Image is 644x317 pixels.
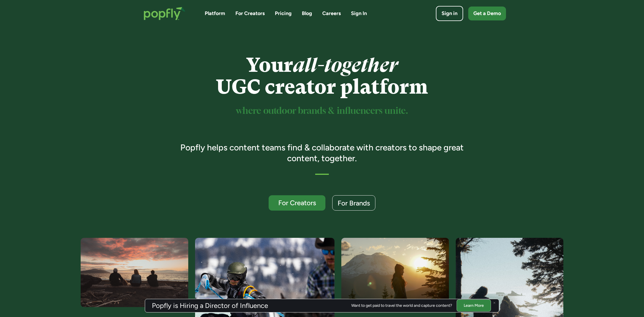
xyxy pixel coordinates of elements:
[293,54,398,77] em: all-together
[152,302,268,309] h3: Popfly is Hiring a Director of Influence
[235,10,265,17] a: For Creators
[436,6,463,21] a: Sign in
[322,10,341,17] a: Careers
[236,107,408,116] sup: where outdoor brands & influencers unite.
[442,10,457,17] div: Sign in
[275,10,292,17] a: Pricing
[338,200,370,207] div: For Brands
[274,199,320,206] div: For Creators
[473,10,501,17] div: Get a Demo
[172,142,472,163] h3: Popfly helps content teams find & collaborate with creators to shape great content, together.
[269,195,325,211] a: For Creators
[172,54,472,98] h1: Your UGC creator platform
[205,10,225,17] a: Platform
[468,7,506,20] a: Get a Demo
[138,1,191,26] a: home
[351,10,367,17] a: Sign In
[457,299,491,312] a: Learn More
[302,10,312,17] a: Blog
[351,303,452,308] div: Want to get paid to travel the world and capture content?
[332,195,375,211] a: For Brands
